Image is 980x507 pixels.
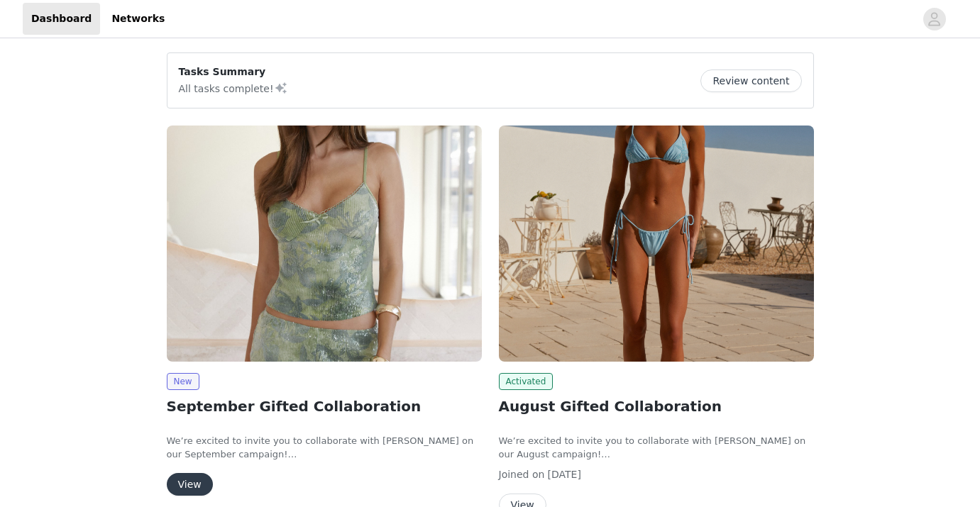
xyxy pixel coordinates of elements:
[103,3,173,35] a: Networks
[499,469,545,480] span: Joined on
[499,126,814,362] img: Peppermayo USA
[167,434,482,462] p: We’re excited to invite you to collaborate with [PERSON_NAME] on our September campaign!
[548,469,581,480] span: [DATE]
[23,3,100,35] a: Dashboard
[927,8,941,30] div: avatar
[167,473,213,496] button: View
[499,434,814,462] p: We’re excited to invite you to collaborate with [PERSON_NAME] on our August campaign!
[179,79,288,96] p: All tasks complete!
[499,396,814,417] h2: August Gifted Collaboration
[700,69,801,92] button: Review content
[167,126,482,362] img: Peppermayo USA
[167,373,199,390] span: New
[179,65,288,79] p: Tasks Summary
[499,373,554,390] span: Activated
[167,479,213,490] a: View
[167,396,482,417] h2: September Gifted Collaboration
